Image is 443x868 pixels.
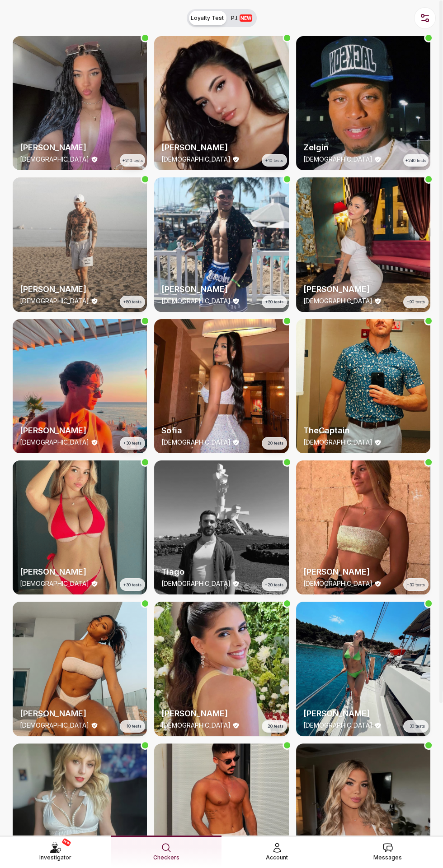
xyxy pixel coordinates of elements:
[13,602,147,736] img: checker
[154,602,288,736] img: checker
[265,440,283,446] span: +20 tests
[161,155,231,164] p: [DEMOGRAPHIC_DATA]
[332,836,443,868] a: Messages
[161,297,231,306] p: [DEMOGRAPHIC_DATA]
[61,838,71,847] span: NEW
[123,582,141,588] span: +30 tests
[20,566,140,578] h2: [PERSON_NAME]
[20,283,140,296] h2: [PERSON_NAME]
[161,579,231,588] p: [DEMOGRAPHIC_DATA]
[39,853,71,862] span: Investigator
[303,566,423,578] h2: [PERSON_NAME]
[13,602,147,736] a: thumbchecker[PERSON_NAME][DEMOGRAPHIC_DATA]+10 tests
[20,424,140,437] h2: [PERSON_NAME]
[13,460,147,594] a: thumbchecker[PERSON_NAME][DEMOGRAPHIC_DATA]+30 tests
[265,582,283,588] span: +20 tests
[161,721,231,730] p: [DEMOGRAPHIC_DATA]
[20,141,140,154] h2: [PERSON_NAME]
[405,158,426,164] span: +240 tests
[20,707,140,720] h2: [PERSON_NAME]
[154,319,288,453] a: thumbcheckerSofia[DEMOGRAPHIC_DATA]+20 tests
[265,299,283,305] span: +50 tests
[13,460,147,594] img: checker
[296,602,430,736] a: thumbchecker[PERSON_NAME][DEMOGRAPHIC_DATA]+30 tests
[296,177,430,311] img: checker
[265,158,283,164] span: +10 tests
[221,836,332,868] a: Account
[161,566,281,578] h2: Tiago
[240,14,252,22] span: NEW
[13,177,147,311] a: thumbchecker[PERSON_NAME][DEMOGRAPHIC_DATA]+80 tests
[296,319,430,453] a: thumbcheckerTheCaptain[DEMOGRAPHIC_DATA]
[123,158,143,164] span: +210 tests
[303,297,372,306] p: [DEMOGRAPHIC_DATA]
[161,283,281,296] h2: [PERSON_NAME]
[154,177,288,311] a: thumbchecker[PERSON_NAME][DEMOGRAPHIC_DATA]+50 tests
[161,438,231,447] p: [DEMOGRAPHIC_DATA]
[303,424,423,437] h2: TheCaptain
[154,177,288,311] img: checker
[154,460,288,594] img: checker
[13,319,147,453] a: thumbchecker[PERSON_NAME][DEMOGRAPHIC_DATA]+30 tests
[123,440,141,446] span: +30 tests
[20,297,89,306] p: [DEMOGRAPHIC_DATA]
[153,853,179,862] span: Checkers
[154,36,288,170] img: checker
[266,853,288,862] span: Account
[303,141,423,154] h2: Zelgin
[407,299,425,305] span: +90 tests
[303,707,423,720] h2: [PERSON_NAME]
[296,460,430,594] img: checker
[154,602,288,736] a: thumbchecker[PERSON_NAME][DEMOGRAPHIC_DATA]+20 tests
[191,14,224,22] span: Loyalty Test
[303,721,372,730] p: [DEMOGRAPHIC_DATA]
[373,853,402,862] span: Messages
[154,460,288,594] a: thumbcheckerTiago[DEMOGRAPHIC_DATA]+20 tests
[303,438,372,447] p: [DEMOGRAPHIC_DATA]
[407,723,425,729] span: +30 tests
[154,319,288,453] img: checker
[161,424,281,437] h2: Sofia
[303,579,372,588] p: [DEMOGRAPHIC_DATA]
[20,721,89,730] p: [DEMOGRAPHIC_DATA]
[123,299,141,305] span: +80 tests
[265,723,283,729] span: +20 tests
[303,283,423,296] h2: [PERSON_NAME]
[13,319,147,453] img: checker
[124,723,141,729] span: +10 tests
[13,36,147,170] a: thumbchecker[PERSON_NAME][DEMOGRAPHIC_DATA]+210 tests
[296,36,430,170] a: thumbcheckerZelgin[DEMOGRAPHIC_DATA]+240 tests
[296,319,430,453] img: checker
[296,36,430,170] img: checker
[20,438,89,447] p: [DEMOGRAPHIC_DATA]
[20,579,89,588] p: [DEMOGRAPHIC_DATA]
[161,707,281,720] h2: [PERSON_NAME]
[296,177,430,311] a: thumbchecker[PERSON_NAME][DEMOGRAPHIC_DATA]+90 tests
[154,36,288,170] a: thumbchecker[PERSON_NAME][DEMOGRAPHIC_DATA]+10 tests
[296,602,430,736] img: checker
[111,836,221,868] a: Checkers
[13,36,147,170] img: checker
[303,155,372,164] p: [DEMOGRAPHIC_DATA]
[20,155,89,164] p: [DEMOGRAPHIC_DATA]
[407,582,425,588] span: +30 tests
[161,141,281,154] h2: [PERSON_NAME]
[296,460,430,594] a: thumbchecker[PERSON_NAME][DEMOGRAPHIC_DATA]+30 tests
[231,14,252,22] span: P.I.
[13,177,147,311] img: checker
